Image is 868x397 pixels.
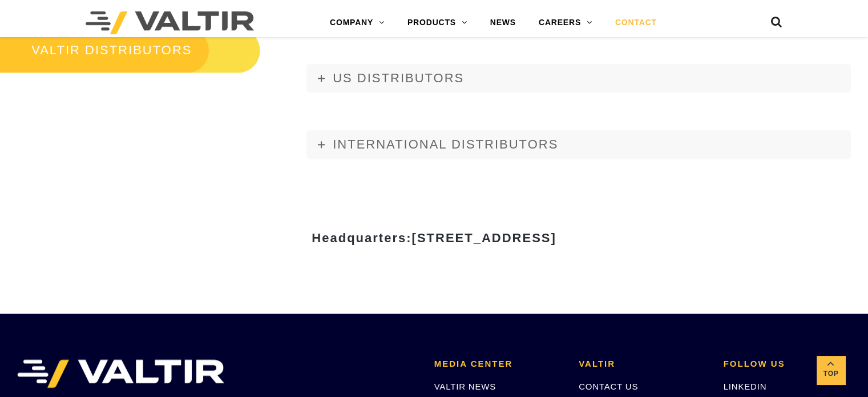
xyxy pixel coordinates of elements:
strong: Headquarters: [312,231,556,245]
span: [STREET_ADDRESS] [411,231,556,245]
img: Valtir [86,11,254,34]
a: VALTIR NEWS [434,382,496,391]
h2: MEDIA CENTER [434,359,562,369]
a: LINKEDIN [724,382,767,391]
h2: VALTIR [579,359,706,369]
a: INTERNATIONAL DISTRIBUTORS [306,130,851,159]
a: PRODUCTS [396,11,479,34]
span: INTERNATIONAL DISTRIBUTORS [333,137,558,151]
span: US DISTRIBUTORS [333,71,464,85]
a: CONTACT US [579,382,638,391]
a: CAREERS [527,11,604,34]
span: Top [817,367,845,380]
a: COMPANY [318,11,396,34]
a: Top [817,356,845,384]
h2: FOLLOW US [724,359,851,369]
img: VALTIR [17,359,224,388]
a: US DISTRIBUTORS [306,64,851,93]
a: CONTACT [604,11,668,34]
a: NEWS [479,11,527,34]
